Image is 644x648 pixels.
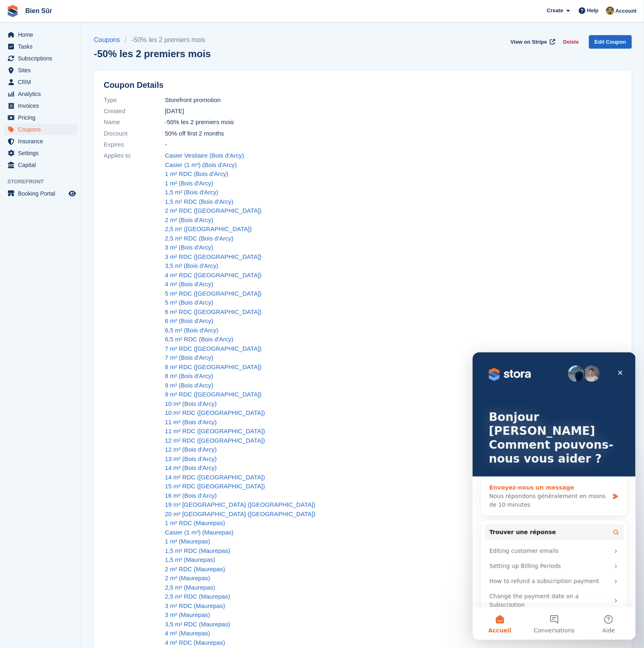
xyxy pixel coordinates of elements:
[18,41,67,52] span: Tasks
[165,308,262,315] a: 6 m² RDC ([GEOGRAPHIC_DATA])
[165,198,233,205] a: 1,5 m² RDC (Bois d'Arcy)
[473,352,636,640] iframe: Intercom live chat
[18,147,67,159] span: Settings
[165,354,213,361] a: 7 m² (Bois d'Arcy)
[165,419,217,425] a: 11 m² (Bois d'Arcy)
[547,7,563,15] span: Create
[4,65,77,76] a: menu
[7,5,19,17] img: stora-icon-8386f47178a22dfd0bd8f6a31ec36ba5ce8667c1dd55bd0f319d3a0aa187defe.svg
[165,639,225,646] a: 4 m² RDC (Maurepas)
[165,235,233,242] a: 2,5 m² RDC (Bois d'Arcy)
[104,80,622,90] h2: Coupon Details
[165,455,217,462] a: 13 m² (Bois d'Arcy)
[104,140,165,149] span: Expires
[165,593,230,600] a: 2,5 m² RDC (Maurepas)
[165,556,215,563] a: 1,5 m² (Maurepas)
[165,207,262,214] a: 2 m² RDC ([GEOGRAPHIC_DATA])
[18,65,67,76] span: Sites
[4,76,77,88] a: menu
[560,35,582,49] button: Delete
[165,382,213,389] a: 9 m² (Bois d'Arcy)
[165,161,237,168] a: Casier (1 m³) (Bois d'Arcy)
[165,510,315,517] a: 20 m² [GEOGRAPHIC_DATA] ([GEOGRAPHIC_DATA])
[4,159,77,171] a: menu
[7,178,81,186] span: Storefront
[94,35,211,45] nav: breadcrumbs
[511,38,547,46] span: View on Stripe
[18,136,67,147] span: Insurance
[587,7,599,15] span: Help
[165,336,233,343] a: 6,5 m² RDC (Bois d'Arcy)
[4,136,77,147] a: menu
[165,584,215,591] a: 2,5 m² (Maurepas)
[165,575,210,581] a: 2 m² (Maurepas)
[18,159,67,171] span: Capital
[165,474,265,481] a: 14 m² RDC ([GEOGRAPHIC_DATA])
[165,140,167,149] span: -
[165,400,217,407] a: 10 m² (Bois d'Arcy)
[165,317,213,324] a: 6 m² (Bois d'Arcy)
[4,88,77,100] a: menu
[104,96,165,105] span: Type
[165,611,210,618] a: 3 m² (Maurepas)
[4,29,77,40] a: menu
[4,100,77,111] a: menu
[165,345,262,352] a: 7 m² RDC ([GEOGRAPHIC_DATA])
[18,53,67,64] span: Subscriptions
[507,35,557,49] a: View on Stripe
[165,118,234,127] span: -50% les 2 premiers mois
[18,124,67,135] span: Coupons
[4,147,77,159] a: menu
[165,244,213,251] a: 3 m² (Bois d'Arcy)
[165,327,218,334] a: 6,5 m² (Bois d'Arcy)
[165,483,265,490] a: 15 m² RDC ([GEOGRAPHIC_DATA])
[165,363,262,370] a: 8 m² RDC ([GEOGRAPHIC_DATA])
[165,262,218,269] a: 3,5 m² (Bois d'Arcy)
[18,100,67,111] span: Invoices
[165,538,210,545] a: 1 m² (Maurepas)
[104,129,165,138] span: Discount
[165,189,218,196] a: 1,5 m² (Bois d'Arcy)
[165,529,233,536] a: Casier (1 m³) (Maurepas)
[165,492,217,499] a: 16 m² (Bois d'Arcy)
[165,519,225,526] a: 1 m² RDC (Maurepas)
[22,4,56,18] a: Bien Sûr
[4,41,77,52] a: menu
[165,372,213,379] a: 8 m² (Bois d'Arcy)
[94,48,211,59] h1: -50% les 2 premiers mois
[165,129,224,138] span: 50% off first 2 months
[165,428,265,434] a: 11 m² RDC ([GEOGRAPHIC_DATA])
[165,630,210,637] a: 4 m² (Maurepas)
[165,566,225,572] a: 2 m² RDC (Maurepas)
[67,189,77,198] a: Preview store
[165,216,213,223] a: 2 m² (Bois d'Arcy)
[165,290,262,297] a: 5 m² RDC ([GEOGRAPHIC_DATA])
[165,170,228,177] a: 1 m² RDC (Bois d'Arcy)
[165,225,252,232] a: 2,5 m² ([GEOGRAPHIC_DATA])
[589,35,632,49] a: Edit Coupon
[615,7,637,15] span: Account
[606,7,614,15] img: Matthieu Burnand
[165,621,230,628] a: 3,5 m² RDC (Maurepas)
[165,299,213,306] a: 5 m² (Bois d'Arcy)
[165,501,315,508] a: 19 m² [GEOGRAPHIC_DATA] ([GEOGRAPHIC_DATA])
